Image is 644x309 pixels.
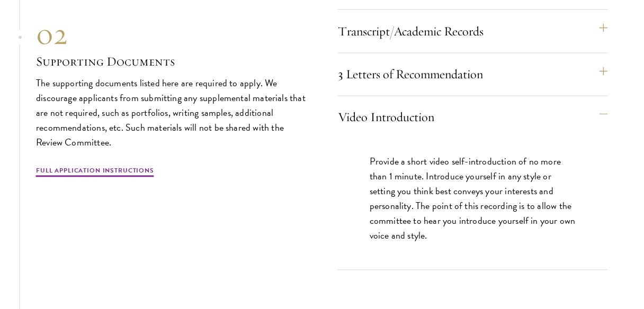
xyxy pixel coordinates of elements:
[36,76,306,150] p: The supporting documents listed here are required to apply. We discourage applicants from submitt...
[338,105,608,130] button: Video Introduction
[36,166,154,179] a: Full Application Instructions
[338,62,608,87] button: 3 Letters of Recommendation
[36,16,306,53] div: 02
[338,19,608,44] button: Transcript/Academic Records
[370,154,576,243] p: Provide a short video self-introduction of no more than 1 minute. Introduce yourself in any style...
[36,53,306,71] h3: Supporting Documents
